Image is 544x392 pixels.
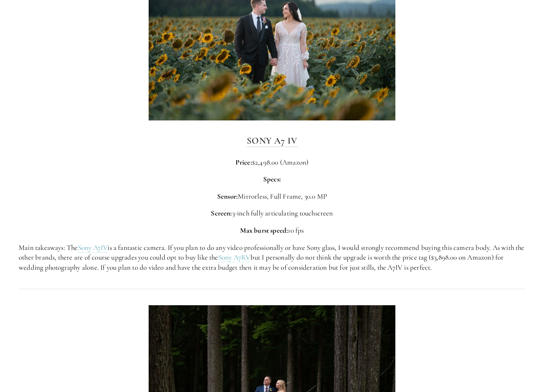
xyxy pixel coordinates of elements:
strong: Specs: [263,175,281,183]
strong: Screen: [211,209,232,217]
p: Mirrorless, Full Frame, 30.0 MP [19,192,525,202]
strong: Sensor: [217,192,238,200]
a: Sony A7 IV [247,135,298,147]
p: 3-inch fully articulating touchscreen [19,208,525,218]
p: $2,498.00 (Amazon) [19,157,525,168]
strong: Sony A7 IV [247,135,298,146]
strong: Price: [235,158,252,166]
strong: Max burst speed: [240,226,288,235]
p: Main takeaways: The is a fantastic camera. If you plan to do any video professionally or have Son... [19,243,525,273]
p: 10 fps [19,226,525,236]
a: Sony A7IV [78,243,108,252]
a: Sony A7RV [218,253,251,262]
